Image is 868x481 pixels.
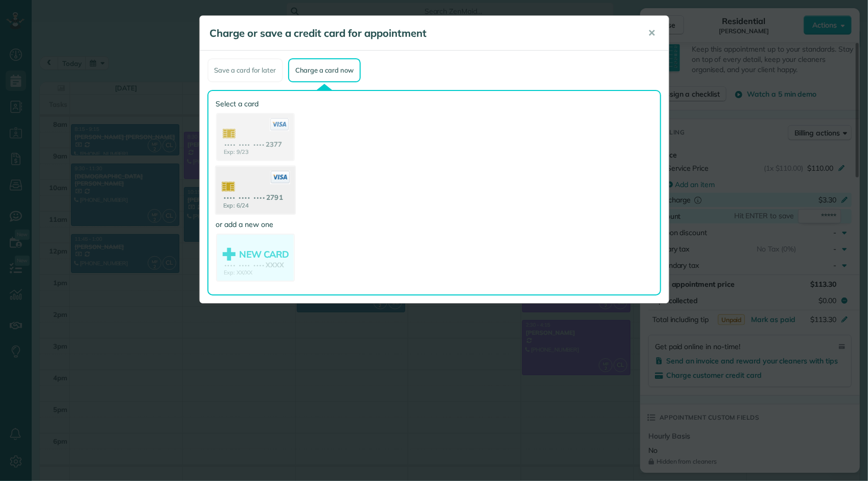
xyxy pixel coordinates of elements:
div: Charge a card now [288,58,361,82]
h5: Charge or save a credit card for appointment [210,26,634,40]
label: or add a new one [216,219,295,230]
label: Select a card [216,99,295,109]
span: ✕ [648,27,656,39]
div: Save a card for later [207,58,283,82]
